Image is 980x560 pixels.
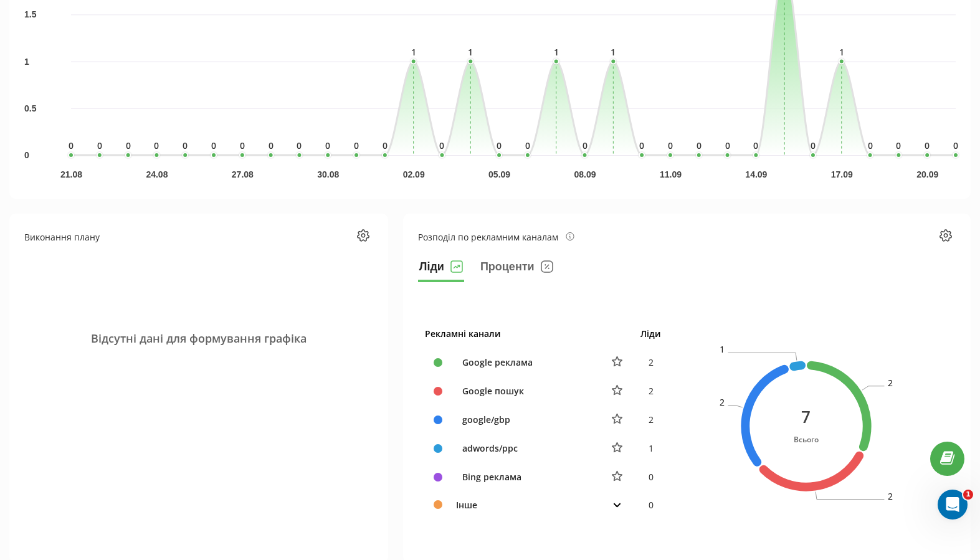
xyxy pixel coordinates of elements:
[839,46,844,58] text: 1
[418,230,574,244] div: Розподіл по рекламним каналам
[24,9,37,19] text: 1.5
[953,140,958,151] text: 0
[24,230,100,244] div: Виконання плану
[154,140,159,151] text: 0
[497,140,502,151] text: 0
[794,432,819,445] div: Всього
[611,46,616,58] text: 1
[418,319,634,348] th: Рекламні канали
[831,169,853,179] text: 17.09
[354,140,359,151] text: 0
[269,140,274,151] text: 0
[24,150,29,160] text: 0
[456,384,594,397] div: Google пошук
[916,169,938,179] text: 20.09
[720,396,725,407] text: 2
[468,46,473,58] text: 1
[668,140,673,151] text: 0
[938,490,968,520] iframe: Intercom live chat
[574,169,596,179] text: 08.09
[868,140,873,151] text: 0
[639,140,644,151] text: 0
[325,140,330,151] text: 0
[146,169,168,179] text: 24.08
[753,140,758,151] text: 0
[634,319,668,348] th: Ліди
[411,46,416,58] text: 1
[317,169,339,179] text: 30.08
[583,140,588,151] text: 0
[634,491,668,518] td: 0
[240,140,245,151] text: 0
[634,348,668,377] td: 2
[126,140,131,151] text: 0
[479,257,554,282] button: Проценти
[697,140,702,151] text: 0
[24,103,37,113] text: 0.5
[69,140,74,151] text: 0
[456,470,594,483] div: Bing реклама
[963,490,973,500] span: 1
[794,405,819,427] div: 7
[97,140,102,151] text: 0
[403,169,425,179] text: 02.09
[660,169,682,179] text: 11.09
[297,140,302,151] text: 0
[720,343,725,355] text: 1
[456,442,594,455] div: adwords/ppc
[888,376,893,388] text: 2
[24,57,29,67] text: 1
[439,140,444,151] text: 0
[449,491,601,518] td: Інше
[634,463,668,491] td: 0
[634,434,668,463] td: 1
[24,257,373,419] div: Відсутні дані для формування графіка
[888,490,893,501] text: 2
[232,169,254,179] text: 27.08
[456,413,594,426] div: google/gbp
[525,140,530,151] text: 0
[60,169,82,179] text: 21.08
[811,140,816,151] text: 0
[456,356,594,369] div: Google реклама
[634,377,668,406] td: 2
[896,140,901,151] text: 0
[925,140,930,151] text: 0
[634,406,668,434] td: 2
[488,169,510,179] text: 05.09
[745,169,767,179] text: 14.09
[725,140,730,151] text: 0
[554,46,559,58] text: 1
[211,140,216,151] text: 0
[183,140,188,151] text: 0
[383,140,388,151] text: 0
[418,257,464,282] button: Ліди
